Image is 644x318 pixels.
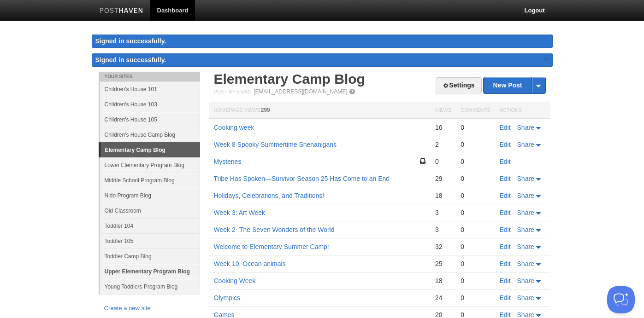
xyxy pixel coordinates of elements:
a: Mysteries [214,158,242,165]
span: Post by Email [214,89,252,94]
a: Edit [500,243,511,250]
span: Share [517,260,534,267]
div: 0 [461,277,490,285]
a: Children's House 105 [100,112,200,127]
a: Edit [500,192,511,199]
a: Holidays, Celebrations, and Traditions! [214,192,325,199]
div: 0 [461,243,490,251]
a: Middle School Program Blog [100,173,200,188]
a: Welcome to Elementary Summer Camp! [214,243,329,250]
th: Views [431,102,456,119]
div: 0 [461,140,490,149]
div: 0 [461,208,490,217]
div: 0 [435,157,451,166]
a: Children's House 103 [100,97,200,112]
a: Settings [436,77,481,94]
a: Nido Program Blog [100,188,200,203]
span: Signed in successfully. [95,56,166,64]
div: 0 [461,191,490,200]
span: Share [517,243,534,250]
a: Olympics [214,294,241,301]
div: Signed in successfully. [92,35,553,48]
a: Old Classroom [100,203,200,218]
div: 0 [461,123,490,132]
span: Share [517,192,534,199]
span: Share [517,277,534,284]
a: Create a new site [104,304,195,313]
div: 24 [435,294,451,302]
a: Young Toddlers Program Blog [100,279,200,294]
a: Cooking Week [214,277,256,284]
a: Edit [500,158,511,165]
a: Edit [500,226,511,233]
a: Edit [500,277,511,284]
th: Comments [456,102,495,119]
a: Elementary Camp Blog [214,71,365,87]
th: Homepage Views [209,102,431,119]
span: Share [517,294,534,301]
a: Cooking week [214,124,254,131]
img: Posthaven-bar [100,8,143,15]
a: Toddler Camp Blog [100,249,200,264]
div: 3 [435,225,451,234]
a: Toddler 104 [100,218,200,233]
a: Toddler 105 [100,233,200,249]
a: Tribe Has Spoken—Survivor Season 25 Has Come to an End [214,175,390,182]
a: Children's House 101 [100,81,200,97]
div: 3 [435,208,451,217]
div: 32 [435,243,451,251]
a: Week 8 Spooky Summertime Shenanigans [214,141,337,148]
a: Edit [500,294,511,301]
span: 299 [261,107,270,113]
a: Children's House Camp Blog [100,127,200,142]
a: Week 2- The Seven Wonders of the World [214,226,335,233]
a: Lower Elementary Program Blog [100,157,200,173]
a: Edit [500,209,511,216]
a: Upper Elementary Program Blog [100,264,200,279]
div: 2 [435,140,451,149]
a: Week 3: Art Week [214,209,266,216]
th: Actions [495,102,550,119]
div: 0 [461,157,490,166]
li: Your Sites [99,72,200,81]
span: Share [517,175,534,182]
a: [EMAIL_ADDRESS][DOMAIN_NAME] [254,88,347,95]
div: 0 [461,225,490,234]
span: Share [517,226,534,233]
div: 18 [435,277,451,285]
a: Edit [500,175,511,182]
div: 0 [461,294,490,302]
div: 25 [435,260,451,268]
div: 29 [435,174,451,183]
span: Share [517,124,534,131]
div: 18 [435,191,451,200]
span: Share [517,141,534,148]
a: Edit [500,124,511,131]
a: Elementary Camp Blog [100,143,200,157]
div: 16 [435,123,451,132]
div: 0 [461,174,490,183]
a: Edit [500,141,511,148]
a: Week 10: Ocean animals [214,260,286,267]
iframe: Help Scout Beacon - Open [607,286,635,313]
span: Share [517,209,534,216]
a: × [542,53,550,65]
a: New Post [484,77,545,93]
div: 0 [461,260,490,268]
a: Edit [500,260,511,267]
